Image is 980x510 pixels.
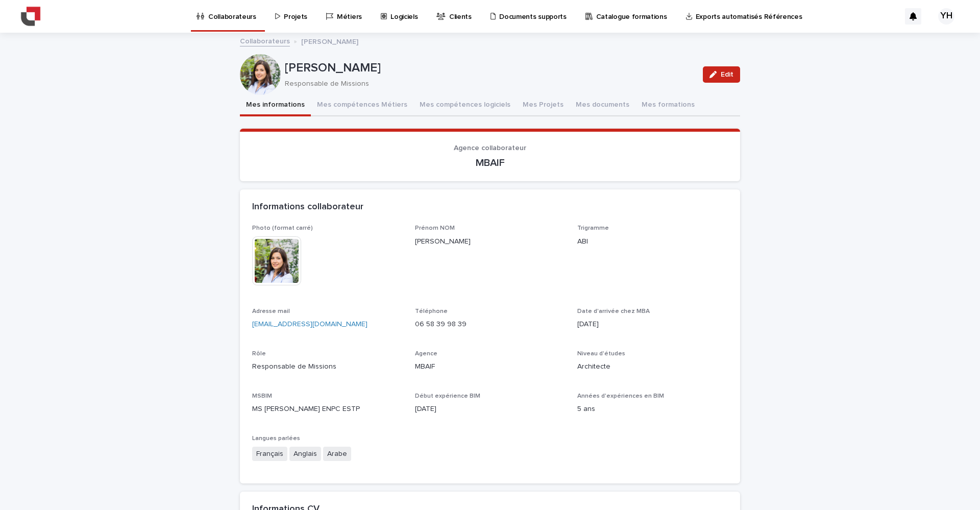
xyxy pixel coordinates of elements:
[577,308,650,314] span: Date d'arrivée chez MBA
[311,95,413,116] button: Mes compétences Métiers
[415,393,480,399] span: Début expérience BIM
[415,351,437,357] span: Agence
[577,361,728,372] p: Architecte
[285,80,691,88] p: Responsable de Missions
[323,447,351,462] span: Arabe
[577,351,625,357] span: Niveau d'études
[454,144,526,152] span: Agence collaborateur
[252,351,266,357] span: Rôle
[252,308,290,314] span: Adresse mail
[252,404,403,415] p: MS [PERSON_NAME] ENPC ESTP
[20,6,41,27] img: YiAiwBLRm2aPEWe5IFcA
[252,321,367,328] a: [EMAIL_ADDRESS][DOMAIN_NAME]
[415,404,566,415] p: [DATE]
[703,66,740,83] button: Edit
[517,95,570,116] button: Mes Projets
[415,225,455,231] span: Prénom NOM
[721,71,733,78] span: Edit
[577,225,609,231] span: Trigramme
[415,308,448,314] span: Téléphone
[415,236,566,247] p: [PERSON_NAME]
[252,435,300,442] span: Langues parlées
[577,319,728,330] p: [DATE]
[252,202,363,213] h2: Informations collaborateur
[252,393,272,399] span: MSBIM
[252,157,728,169] p: MBAIF
[415,361,566,372] p: MBAIF
[240,35,290,46] a: Collaborateurs
[252,225,313,231] span: Photo (format carré)
[413,95,517,116] button: Mes compétences logiciels
[301,35,358,46] p: [PERSON_NAME]
[289,447,321,462] span: Anglais
[577,236,728,247] p: ABI
[285,61,695,76] p: [PERSON_NAME]
[577,404,728,415] p: 5 ans
[252,447,287,462] span: Français
[635,95,701,116] button: Mes formations
[240,95,311,116] button: Mes informations
[577,393,664,399] span: Années d'expériences en BIM
[252,361,403,372] p: Responsable de Missions
[938,8,954,25] div: YH
[415,321,467,328] a: 06 58 39 98 39
[570,95,635,116] button: Mes documents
